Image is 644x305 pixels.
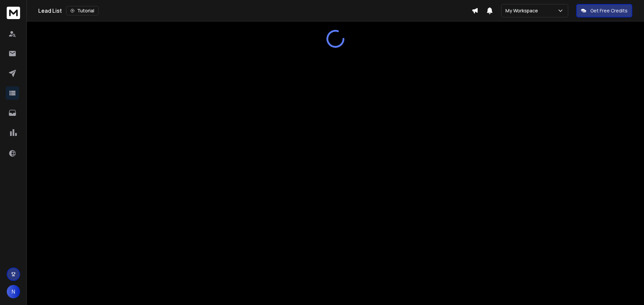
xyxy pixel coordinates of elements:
[576,4,632,17] button: Get Free Credits
[7,285,20,298] button: N
[38,6,472,15] div: Lead List
[66,6,99,15] button: Tutorial
[505,7,541,14] p: My Workspace
[590,7,628,14] p: Get Free Credits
